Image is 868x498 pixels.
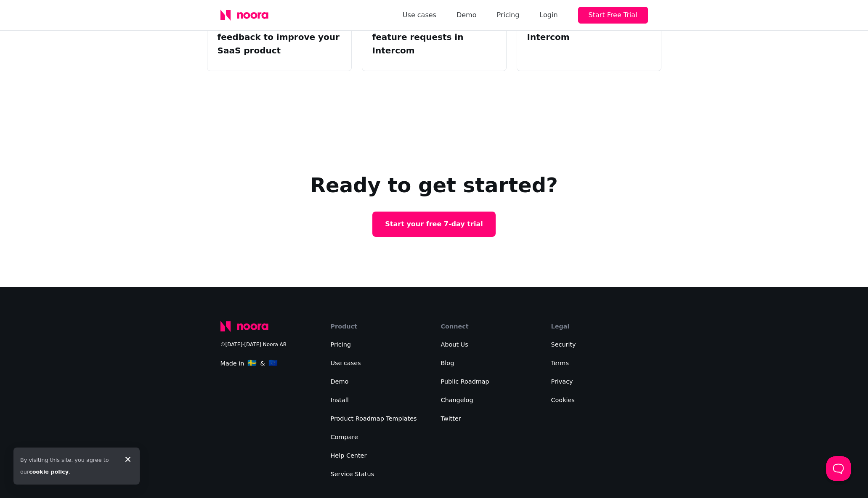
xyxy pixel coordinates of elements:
[551,360,569,366] a: Terms
[441,321,538,332] div: Connect
[551,341,576,348] a: Security
[20,454,116,478] div: By visiting this site, you agree to our .
[441,378,489,385] a: Public Roadmap
[441,415,461,422] a: Twitter
[331,397,349,403] a: Install
[268,359,278,367] span: 🇪🇺
[310,172,558,198] h2: Ready to get started?
[331,360,361,366] a: Use cases
[403,9,436,21] a: Use cases
[578,7,648,24] button: Start Free Trial
[331,321,427,332] div: Product
[551,397,575,403] a: Cookies
[441,360,454,366] a: Blog
[331,471,374,477] a: Service Status
[441,397,473,403] a: Changelog
[331,378,349,385] a: Demo
[457,9,477,21] a: Demo
[331,434,358,440] a: Compare
[331,415,417,422] a: Product Roadmap Templates
[220,339,317,350] div: ©[DATE]-[DATE] Noora AB
[29,469,69,475] a: cookie policy
[441,341,468,348] a: About Us
[551,321,648,332] div: Legal
[496,9,519,21] a: Pricing
[331,452,367,459] a: Help Center
[539,9,557,21] div: Login
[372,212,495,237] a: Start your free 7-day trial
[551,378,573,385] a: Privacy
[220,357,317,369] div: Made in &
[331,341,351,348] a: Pricing
[826,456,851,481] iframe: Help Scout Beacon - Open
[247,359,257,367] span: 🇸🇪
